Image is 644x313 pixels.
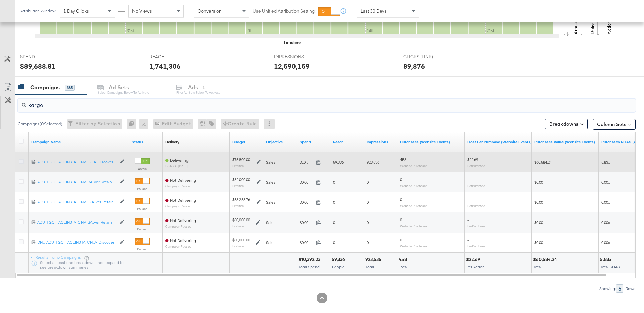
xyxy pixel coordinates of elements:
[533,256,559,263] div: $60,584.24
[165,245,196,248] sub: Campaign Paused
[37,159,116,165] a: ADU_TGC_FACEINSTA_CNV_GI...A_Discover
[37,220,116,225] div: ADU_TGC_FACEINSTA_CNV_BA...ver Retain
[467,157,478,162] span: $22.69
[300,240,313,245] span: $0.00
[135,167,150,171] label: Active
[170,178,196,183] span: Not Delivering
[37,179,116,185] div: ADU_TGC_FACEINSTA_CNV_BA...ver Retain
[367,240,369,245] span: 0
[65,85,75,91] div: 385
[253,8,316,14] label: Use Unified Attribution Setting:
[466,256,482,263] div: $22.69
[400,197,402,202] span: 0
[232,224,244,228] sub: Lifetime
[300,180,313,185] span: $0.00
[400,224,427,228] sub: Website Purchases
[466,264,485,269] span: Per Action
[332,264,345,269] span: People
[367,220,369,225] span: 0
[232,139,261,145] a: The maximum amount you're willing to spend on your ads, on average each day or over the lifetime ...
[601,220,610,225] span: 0.00x
[400,237,402,242] span: 0
[534,200,543,205] span: $0.00
[361,8,387,14] span: Last 30 Days
[400,204,427,208] sub: Website Purchases
[400,217,402,222] span: 0
[467,139,532,145] a: The average cost for each purchase tracked by your Custom Audience pixel on your website after pe...
[165,164,189,168] sub: ends on [DATE]
[37,240,116,245] div: DNU ADU_TGC_FACEINSTA_CN...A_Discover
[589,17,595,34] text: Delivery
[149,61,181,71] div: 1,741,306
[274,54,324,60] span: IMPRESSIONS
[232,157,250,162] div: $76,800.00
[127,119,139,129] div: 0
[333,180,335,185] span: 0
[467,224,485,228] sub: Per Purchase
[165,184,196,188] sub: Campaign Paused
[534,220,543,225] span: $0.00
[37,179,116,185] a: ADU_TGC_FACEINSTA_CNV_BA...ver Retain
[601,180,610,185] span: 0.00x
[365,256,383,263] div: 923,536
[467,244,485,248] sub: Per Purchase
[399,264,408,269] span: Total
[367,200,369,205] span: 0
[132,139,160,145] a: Shows the current state of your Ad Campaign.
[600,256,613,263] div: 5.83x
[266,180,276,185] span: Sales
[170,218,196,223] span: Not Delivering
[593,119,636,130] button: Column Sets
[333,240,335,245] span: 0
[601,160,610,165] span: 5.83x
[400,177,402,182] span: 0
[300,139,328,145] a: The total amount spent to date.
[300,200,313,205] span: $0.00
[232,237,250,243] div: $80,000.00
[20,9,56,13] div: Attribution Window:
[232,217,250,223] div: $80,000.00
[232,197,250,202] div: $58,258.76
[467,237,469,242] span: -
[333,200,335,205] span: 0
[135,227,150,231] label: Paused
[149,54,200,60] span: REACH
[37,199,116,205] div: ADU_TGC_FACEINSTA_CNV_GIA...ver Retain
[198,8,222,14] span: Conversion
[232,164,244,168] sub: Lifetime
[400,164,427,168] sub: Website Purchases
[534,139,596,145] a: The total value of the purchase actions tracked by your Custom Audience pixel on your website aft...
[165,139,179,145] div: Delivery
[533,264,542,269] span: Total
[266,160,276,165] span: Sales
[170,238,196,243] span: Not Delivering
[232,204,244,208] sub: Lifetime
[601,200,610,205] span: 0.00x
[400,139,462,145] a: The number of times a purchase was made tracked by your Custom Audience pixel on your website aft...
[367,139,395,145] a: The number of times your ad was served. On mobile apps an ad is counted as served the first time ...
[616,284,623,293] div: 5
[170,158,189,163] span: Delivering
[266,139,294,145] a: Your campaign's objective.
[266,220,276,225] span: Sales
[37,240,116,245] a: DNU ADU_TGC_FACEINSTA_CN...A_Discover
[333,220,335,225] span: 0
[37,199,116,205] a: ADU_TGC_FACEINSTA_CNV_GIA...ver Retain
[534,240,543,245] span: $0.00
[20,54,70,60] span: SPEND
[467,217,469,222] span: -
[573,5,579,34] text: Amount (USD)
[534,180,543,185] span: $0.00
[333,139,361,145] a: The number of people your ad was served to.
[20,61,56,71] div: $89,688.81
[26,96,579,109] input: Search Campaigns by Name, ID or Objective
[399,256,409,263] div: 458
[467,184,485,188] sub: Per Purchase
[467,177,469,182] span: -
[367,160,379,165] span: 923,536
[165,139,179,145] a: Reflects the ability of your Ad Campaign to achieve delivery based on ad states, schedule and bud...
[366,264,374,269] span: Total
[400,184,427,188] sub: Website Purchases
[606,18,612,34] text: Actions
[400,157,406,162] span: 458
